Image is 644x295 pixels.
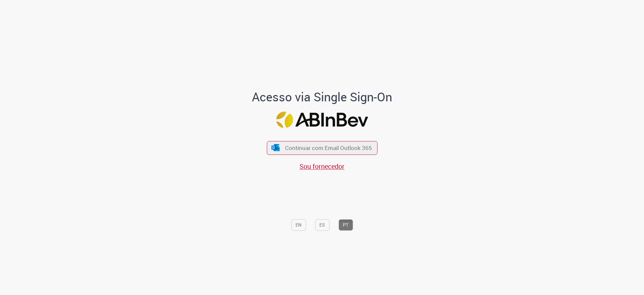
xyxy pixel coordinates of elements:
a: Sou fornecedor [300,162,344,171]
img: Logo ABInBev [276,111,368,128]
img: ícone Azure/Microsoft 360 [271,144,280,151]
button: ícone Azure/Microsoft 360 Continuar com Email Outlook 365 [267,141,377,155]
h1: Acesso via Single Sign-On [229,90,415,104]
button: EN [291,219,306,231]
button: ES [315,219,329,231]
span: Continuar com Email Outlook 365 [285,144,372,152]
button: PT [338,219,353,231]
